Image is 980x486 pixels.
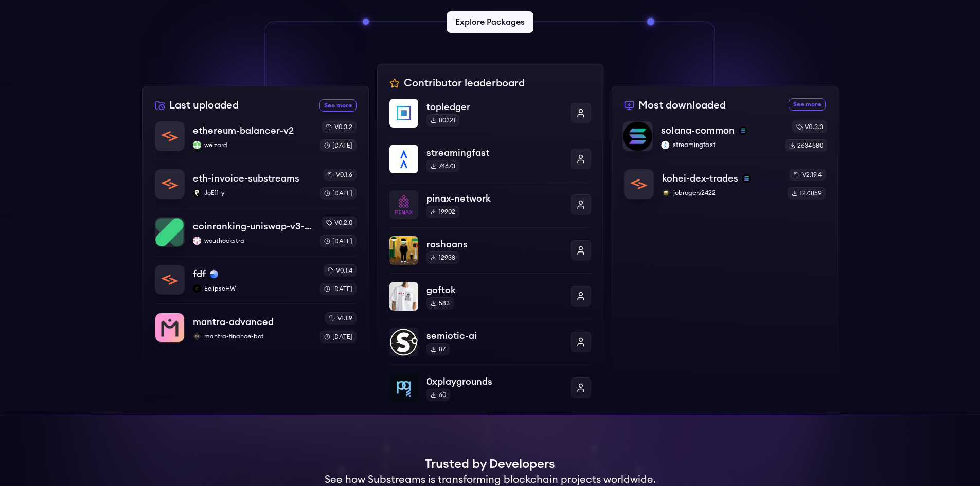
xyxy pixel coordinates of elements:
img: kohei-dex-trades [625,170,653,199]
img: coinranking-uniswap-v3-forks [155,218,184,246]
p: semiotic-ai [426,329,562,343]
p: weizard [193,141,312,149]
p: JoE11-y [193,189,312,197]
p: ethereum-balancer-v2 [193,123,294,138]
div: 19902 [426,206,459,218]
a: 0xplaygrounds0xplaygrounds60 [389,365,591,402]
div: 60 [426,389,450,401]
img: streamingfast [661,141,669,149]
img: mantra-advanced [155,313,184,342]
img: 0xplaygrounds [389,373,418,402]
img: goftok [389,282,418,311]
img: streamingfast [389,145,418,173]
p: solana-common [661,123,735,138]
img: solana [739,127,747,135]
img: jobrogers2422 [662,189,670,197]
div: 74673 [426,160,459,172]
img: EclipseHW [193,284,201,293]
img: base [210,270,218,278]
div: v0.3.3 [792,120,827,133]
a: Explore Packages [447,11,533,33]
div: [DATE] [320,331,357,343]
p: roshaans [426,237,562,251]
p: EclipseHW [193,284,312,293]
img: fdf [155,265,184,294]
p: streamingfast [661,141,776,149]
div: v0.1.6 [324,169,357,181]
div: v1.1.9 [325,312,357,325]
h1: Trusted by Developers [425,456,555,473]
div: v0.1.4 [324,264,357,277]
div: v2.19.4 [790,169,826,181]
a: See more most downloaded packages [789,98,826,111]
p: eth-invoice-substreams [193,171,299,186]
div: 583 [426,297,454,310]
p: pinax-network [426,191,562,206]
img: ethereum-balancer-v2 [155,122,184,151]
p: streamingfast [426,146,562,160]
div: v0.2.0 [322,217,357,229]
img: solana [742,174,751,183]
a: ethereum-balancer-v2ethereum-balancer-v2weizardweizardv0.3.2[DATE] [155,121,357,160]
img: eth-invoice-substreams [155,170,184,199]
img: JoE11-y [193,189,201,197]
a: kohei-dex-tradeskohei-dex-tradessolanajobrogers2422jobrogers2422v2.19.41273159 [624,160,826,200]
img: mantra-finance-bot [193,332,201,340]
p: goftok [426,283,562,297]
a: semiotic-aisemiotic-ai87 [389,319,591,365]
a: eth-invoice-substreamseth-invoice-substreamsJoE11-yJoE11-yv0.1.6[DATE] [155,160,357,208]
div: v0.3.2 [322,121,357,133]
a: mantra-advancedmantra-advancedmantra-finance-botmantra-finance-botv1.1.9[DATE] [155,303,357,343]
a: streamingfaststreamingfast74673 [389,136,591,182]
div: 80321 [426,114,459,127]
img: wouthoekstra [193,237,201,245]
div: 12938 [426,251,459,264]
div: 1273159 [788,187,826,200]
p: mantra-advanced [193,315,274,329]
a: roshaansroshaans12938 [389,227,591,273]
a: solana-commonsolana-commonsolanastreamingfaststreamingfastv0.3.32634580 [622,120,827,160]
div: [DATE] [320,235,357,247]
a: See more recently uploaded packages [319,99,357,112]
img: semiotic-ai [389,328,418,356]
p: topledger [426,100,562,114]
p: kohei-dex-trades [662,171,738,186]
a: coinranking-uniswap-v3-forkscoinranking-uniswap-v3-forkswouthoekstrawouthoekstrav0.2.0[DATE] [155,208,357,256]
div: 87 [426,343,450,355]
img: weizard [193,141,201,149]
p: jobrogers2422 [662,189,779,197]
img: pinax-network [389,190,418,219]
p: fdf [193,267,206,281]
img: roshaans [389,236,418,265]
p: wouthoekstra [193,237,312,245]
p: 0xplaygrounds [426,374,562,389]
img: solana-common [623,121,652,151]
p: coinranking-uniswap-v3-forks [193,219,312,233]
a: pinax-networkpinax-network19902 [389,182,591,227]
a: goftokgoftok583 [389,273,591,319]
div: 2634580 [785,139,827,152]
div: [DATE] [320,283,357,295]
div: [DATE] [320,139,357,152]
a: topledgertopledger80321 [389,99,591,136]
img: topledger [389,99,418,128]
div: [DATE] [320,187,357,200]
a: fdffdfbaseEclipseHWEclipseHWv0.1.4[DATE] [155,256,357,303]
p: mantra-finance-bot [193,332,312,340]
